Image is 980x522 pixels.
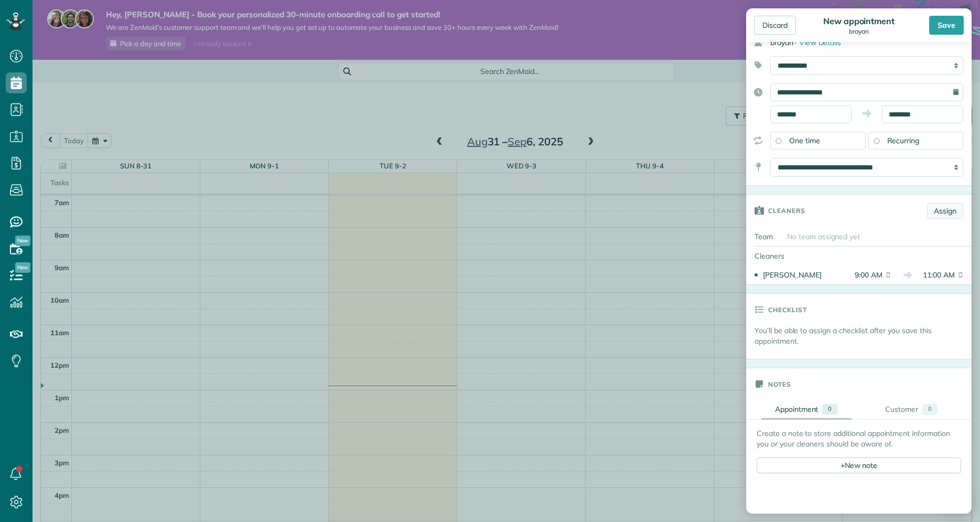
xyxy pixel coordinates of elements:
[754,16,796,35] div: Discard
[15,236,30,246] span: New
[789,136,820,145] span: One time
[820,28,898,35] div: brayan
[746,247,820,265] div: Cleaners
[768,368,791,400] h3: Notes
[757,457,961,473] div: New note
[763,270,844,280] div: [PERSON_NAME]
[929,16,964,35] div: Save
[820,16,898,26] div: New appointment
[768,294,807,325] h3: Checklist
[885,404,918,415] div: Customer
[757,428,961,449] p: Create a note to store additional appointment information you or your cleaners should be aware of.
[775,404,819,414] div: Appointment
[787,232,860,241] span: No team assigned yet
[841,460,845,470] span: +
[15,262,30,273] span: New
[776,138,781,144] input: One time
[746,227,783,246] div: Team
[770,33,972,52] div: brayan
[822,404,837,414] div: 0
[755,325,972,346] p: You’ll be able to assign a checklist after you save this appointment.
[927,203,963,219] a: Assign
[799,38,842,47] span: View Details
[919,270,955,280] span: 11:00 AM
[847,270,882,280] span: 9:00 AM
[922,404,938,415] div: 0
[887,136,920,145] span: Recurring
[768,195,805,226] h3: Cleaners
[874,138,879,144] input: Recurring
[794,38,796,47] span: ·
[757,457,961,473] a: +New note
